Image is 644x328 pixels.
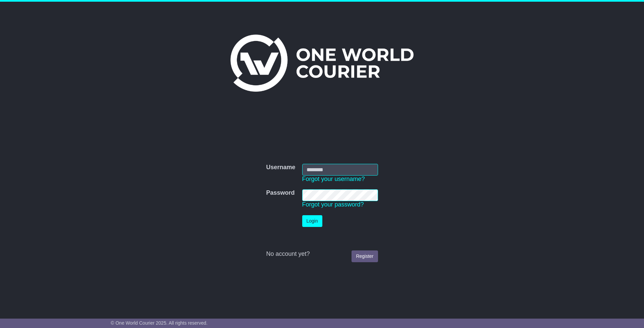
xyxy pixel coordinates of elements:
label: Username [266,164,295,171]
label: Password [266,189,294,197]
div: No account yet? [266,250,378,258]
button: Login [302,215,322,227]
a: Register [352,250,378,262]
a: Forgot your username? [302,176,365,182]
a: Forgot your password? [302,201,364,208]
img: One World [230,35,414,92]
span: © One World Courier 2025. All rights reserved. [111,320,208,326]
